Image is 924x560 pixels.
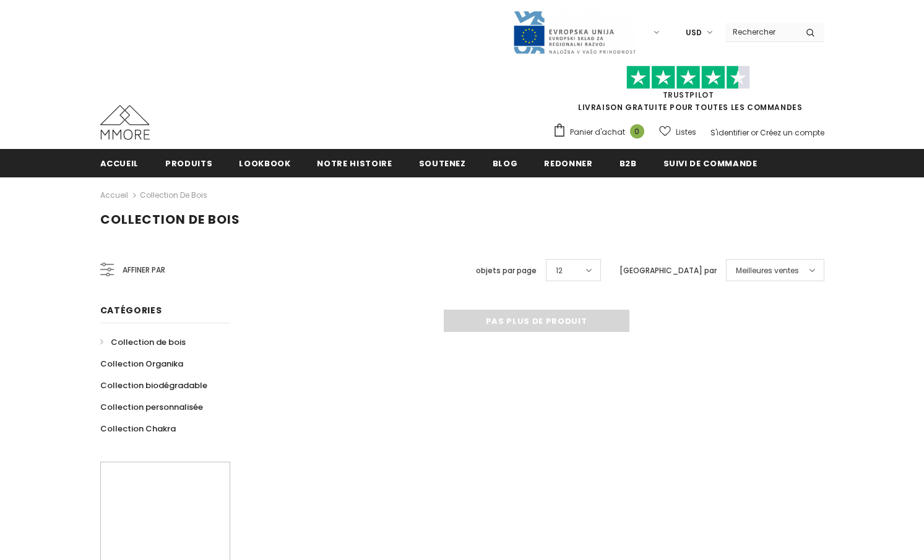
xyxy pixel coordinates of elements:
[419,158,466,169] span: soutenez
[686,27,702,39] span: USD
[100,304,162,316] span: Catégories
[626,66,750,90] img: Faites confiance aux étoiles pilotes
[493,158,518,169] span: Blog
[100,401,203,413] span: Collection personnalisée
[165,158,212,169] span: Produits
[553,71,824,112] span: LIVRAISON GRATUITE POUR TOUTES LES COMMANDES
[165,149,212,177] a: Produits
[140,190,207,200] a: Collection de bois
[736,265,799,277] span: Meilleures ventes
[100,358,183,370] span: Collection Organika
[620,158,637,169] span: B2B
[100,331,186,353] a: Collection de bois
[111,336,186,348] span: Collection de bois
[553,123,650,142] a: Panier d'achat 0
[556,265,563,277] span: 12
[100,188,128,203] a: Accueil
[100,158,139,169] span: Accueil
[663,90,714,100] a: TrustPilot
[570,126,625,138] span: Panier d'achat
[100,211,240,228] span: Collection de bois
[317,149,392,177] a: Notre histoire
[100,105,150,140] img: Cas MMORE
[100,353,183,375] a: Collection Organika
[100,375,207,396] a: Collection biodégradable
[663,149,758,177] a: Suivi de commande
[760,127,824,138] a: Créez un compte
[100,396,203,418] a: Collection personnalisée
[317,158,392,169] span: Notre histoire
[100,418,176,439] a: Collection Chakra
[751,127,758,138] span: or
[512,10,636,55] img: Javni Razpis
[544,149,592,177] a: Redonner
[123,263,165,277] span: Affiner par
[620,265,717,277] label: [GEOGRAPHIC_DATA] par
[663,158,758,169] span: Suivi de commande
[419,149,466,177] a: soutenez
[544,158,592,169] span: Redonner
[493,149,518,177] a: Blog
[710,127,749,138] a: S'identifier
[512,27,636,37] a: Javni Razpis
[100,380,207,391] span: Collection biodégradable
[676,126,696,138] span: Listes
[239,149,290,177] a: Lookbook
[725,23,797,41] input: Search Site
[100,149,139,177] a: Accueil
[659,121,696,143] a: Listes
[476,265,537,277] label: objets par page
[100,423,176,435] span: Collection Chakra
[630,124,644,138] span: 0
[239,158,290,169] span: Lookbook
[620,149,637,177] a: B2B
